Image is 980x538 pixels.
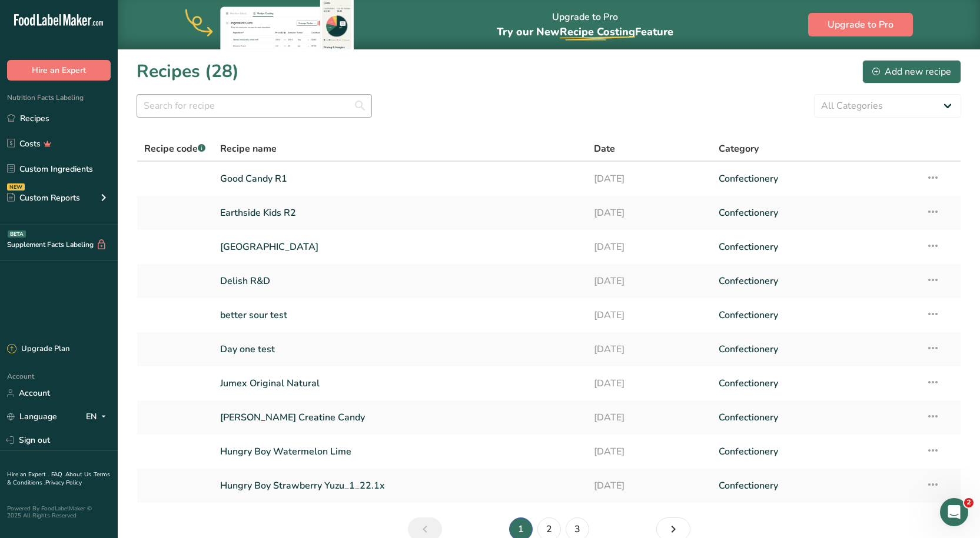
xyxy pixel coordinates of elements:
[594,371,705,396] a: [DATE]
[7,406,57,427] a: Language
[594,405,705,430] a: [DATE]
[594,235,705,259] a: [DATE]
[594,337,705,362] a: [DATE]
[719,235,912,259] a: Confectionery
[220,166,580,191] a: Good Candy R1
[828,18,893,32] span: Upgrade to Pro
[594,473,705,498] a: [DATE]
[86,410,111,424] div: EN
[144,142,205,155] span: Recipe code
[719,405,912,430] a: Confectionery
[872,65,951,79] div: Add new recipe
[594,201,705,225] a: [DATE]
[220,439,580,464] a: Hungry Boy Watermelon Lime
[719,439,912,464] a: Confectionery
[719,337,912,362] a: Confectionery
[45,479,82,487] a: Privacy Policy
[220,405,580,430] a: [PERSON_NAME] Creatine Candy
[719,142,759,156] span: Category
[719,201,912,225] a: Confectionery
[220,235,580,259] a: [GEOGRAPHIC_DATA]
[940,498,968,526] iframe: Intercom live chat
[594,439,705,464] a: [DATE]
[220,337,580,362] a: Day one test
[220,371,580,396] a: Jumex Original Natural
[560,25,635,39] span: Recipe Costing
[808,13,913,36] button: Upgrade to Pro
[65,470,94,479] a: About Us .
[594,303,705,328] a: [DATE]
[719,166,912,191] a: Confectionery
[719,269,912,293] a: Confectionery
[220,201,580,225] a: Earthside Kids R2
[137,58,239,85] h1: Recipes (28)
[7,183,25,191] div: NEW
[497,25,673,39] span: Try our New Feature
[7,470,49,479] a: Hire an Expert .
[719,303,912,328] a: Confectionery
[497,1,673,49] div: Upgrade to Pro
[137,94,372,118] input: Search for recipe
[8,230,26,238] div: BETA
[964,498,974,507] span: 2
[594,142,615,156] span: Date
[7,343,69,355] div: Upgrade Plan
[220,269,580,293] a: Delish R&D
[862,60,961,83] button: Add new recipe
[594,166,705,191] a: [DATE]
[51,470,65,479] a: FAQ .
[7,470,110,487] a: Terms & Conditions .
[220,303,580,328] a: better sour test
[594,269,705,293] a: [DATE]
[7,505,111,519] div: Powered By FoodLabelMaker © 2025 All Rights Reserved
[220,473,580,498] a: Hungry Boy Strawberry Yuzu_1_22.1x
[7,192,80,204] div: Custom Reports
[719,473,912,498] a: Confectionery
[220,142,277,156] span: Recipe name
[7,60,111,81] button: Hire an Expert
[719,371,912,396] a: Confectionery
